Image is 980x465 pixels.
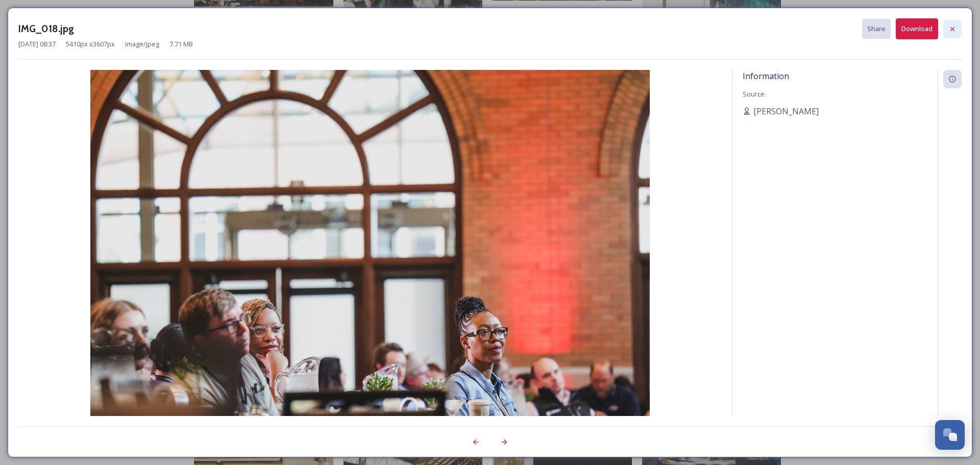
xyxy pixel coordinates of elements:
[66,39,115,49] span: 5410 px x 3607 px
[18,39,56,49] span: [DATE] 08:37
[18,70,722,443] img: IMG_018.jpg
[896,18,938,39] button: Download
[743,89,765,99] span: Source
[753,105,819,117] span: [PERSON_NAME]
[743,70,789,82] span: Information
[935,420,965,450] button: Open Chat
[169,39,193,49] span: 7.71 MB
[18,21,74,36] h3: IMG_018.jpg
[862,19,891,39] button: Share
[125,39,159,49] span: image/jpeg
